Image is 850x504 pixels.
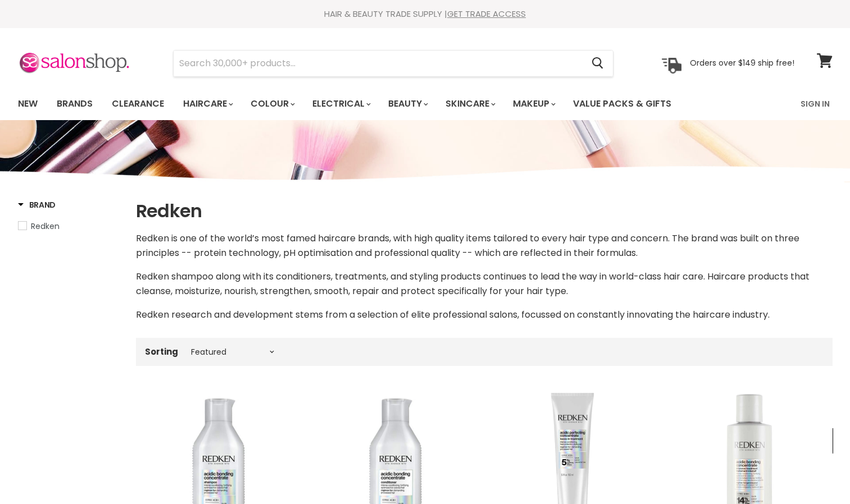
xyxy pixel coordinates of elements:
[136,231,833,260] p: Redken is one of the world’s most famed haircare brands, with high quality items tailored to ever...
[690,58,794,68] p: Orders over $149 ship free!
[447,8,526,20] a: GET TRADE ACCESS
[18,220,122,232] a: Redken
[136,269,833,299] p: Redken shampoo along with its conditioners, treatments, and styling products continues to lead th...
[4,88,847,120] nav: Main
[103,92,172,116] a: Clearance
[136,199,833,223] h1: Redken
[18,199,56,210] h3: Brand
[136,308,770,321] span: Redken research and development stems from a selection of elite professional salons, focussed on ...
[380,92,435,116] a: Beauty
[10,88,737,120] ul: Main menu
[242,92,302,116] a: Colour
[504,92,562,116] a: Makeup
[174,51,583,76] input: Search
[565,92,680,116] a: Value Packs & Gifts
[304,92,378,116] a: Electrical
[437,92,502,116] a: Skincare
[48,92,101,116] a: Brands
[145,347,178,356] label: Sorting
[175,92,240,116] a: Haircare
[583,51,613,76] button: Search
[794,92,837,116] a: Sign In
[173,50,613,77] form: Product
[4,8,847,20] div: HAIR & BEAUTY TRADE SUPPLY |
[10,92,46,116] a: New
[31,221,60,232] span: Redken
